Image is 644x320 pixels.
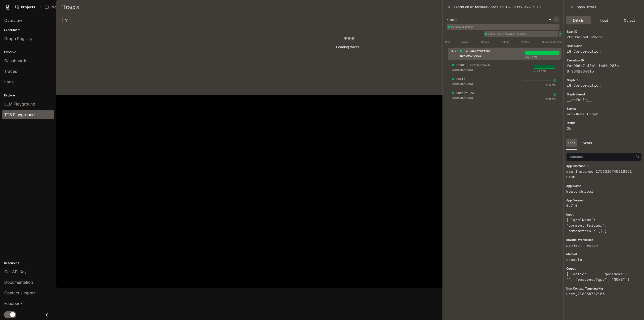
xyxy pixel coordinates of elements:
[456,91,476,95] div: Output Goal
[624,18,635,23] span: Output
[460,53,500,58] div: NewtonUnreal
[579,139,594,147] div: Events
[566,252,577,257] span: Method
[475,4,541,10] span: fae966c7-45c1-1e81-283c-8f984298b315
[566,242,636,248] article: project_newton
[567,78,579,83] span: Graph ID
[567,29,577,34] span: Span ID
[566,203,636,208] article: 0.7.0
[591,16,617,24] button: Input
[567,49,635,54] article: IG_Conversation
[456,63,493,67] div: Input (Text/Audio/Trigger)
[488,32,558,36] span: Input (Text/Audio/Trigger)
[566,217,636,234] article: { "goalName": "comment_trigger", "parameters": {} }
[567,92,585,97] span: Graph Variant
[559,31,561,37] div: Output Goal
[566,189,636,194] article: NewtonUnreal
[566,16,591,24] button: Details
[546,97,555,101] div: 0.05 ms
[566,286,603,291] span: User Context: Targeting Key
[451,91,493,103] div: Output Goal NewtonUnreal
[525,55,537,59] div: 333.11 ms
[617,16,642,24] button: Output
[566,198,584,203] span: App: Version
[521,41,530,43] text: 240ms
[451,77,493,89] div: Goals NewtonUnreal
[567,126,635,131] article: Ok
[566,266,576,271] span: Output
[452,67,493,72] div: NewtonUnreal
[566,164,589,169] span: App: Instance ID
[481,41,489,43] text: 120ms
[567,63,635,74] article: fae966c7-45c1-1e81-283c-8f984298b315
[566,169,636,180] article: app_instance_1758236740816351_9165
[62,2,79,12] h1: Traces
[534,69,546,73] div: 219.67 ms
[600,18,608,23] span: Input
[567,58,584,63] span: Execution ID
[636,155,640,159] span: search
[566,257,636,262] article: execute
[451,25,559,29] span: IG_Conversation
[577,4,596,10] span: Span Details
[336,44,363,50] article: Loading traces...
[21,5,35,9] span: Projects
[445,41,450,43] text: 0ms
[37,5,43,10] div: /
[566,212,574,217] span: Input
[461,41,468,43] text: 60ms
[567,34,635,40] article: 75d9d3755002babc
[484,31,558,37] div: Input (Text/Audio/Trigger)
[501,41,509,43] text: 180ms
[567,121,575,126] span: Status
[452,3,549,11] button: Execution ID:fae966c7-45c1-1e81-283c-8f984298b315
[553,16,559,22] button: -
[447,18,457,22] span: 4 Spans
[567,97,635,102] article: __default__
[464,49,491,53] div: IG_Conversation
[567,111,635,117] article: workflows.Graph
[542,41,550,43] text: 300ms
[567,106,576,111] span: Service
[559,31,561,37] div: Goals
[451,63,493,75] div: Input (Text/Audio/Trigger) NewtonUnreal
[454,4,474,10] span: Execution ID:
[451,49,453,54] article: 4
[43,2,87,12] button: Open workspace menu
[567,44,582,49] span: Span Name
[459,49,500,61] div: IG_Conversation NewtonUnreal
[452,81,493,86] div: NewtonUnreal
[13,2,37,12] a: Go to projects
[573,18,584,23] span: Details
[51,5,79,9] p: Project [PERSON_NAME]
[567,83,635,88] article: IG_Conversation
[566,139,577,147] div: Tags
[452,95,493,100] div: NewtonUnreal
[546,83,555,87] div: 0.59 ms
[454,50,457,52] span: caret-down
[566,184,581,189] span: App: Name
[566,238,593,242] span: Inworld: Workspace
[447,24,559,30] div: IG_Conversation
[547,16,553,22] button: +
[551,41,563,43] text: 333.11ms
[549,18,551,21] span: +
[456,77,465,81] div: Goals
[566,271,636,282] article: { "action": "", "goalName": "", "responseType": "NONE" }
